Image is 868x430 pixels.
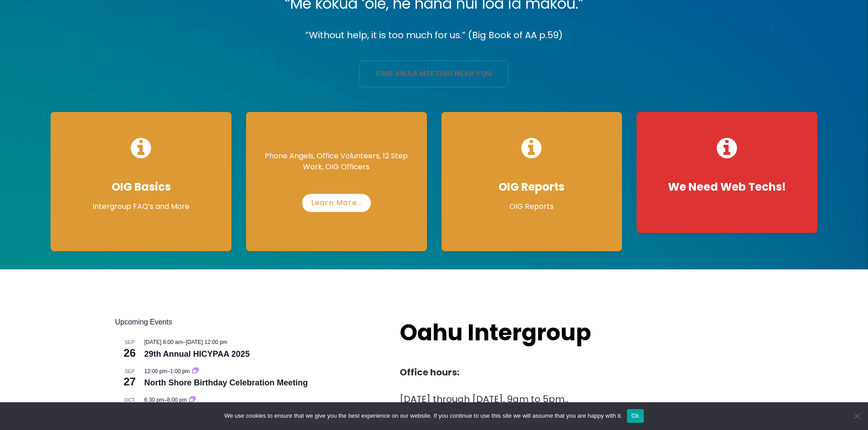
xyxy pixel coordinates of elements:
span: 1:00 pm [170,368,190,374]
h2: Oahu Intergroup [400,317,619,349]
h2: Upcoming Events [115,317,382,328]
a: Learn More… [302,194,371,212]
time: – [144,368,191,374]
span: Oct [115,396,144,404]
span: We use cookies to ensure that we give you the best experience on our website. If you continue to ... [224,411,622,420]
p: OIG Reports [451,201,613,212]
span: 26 [115,345,144,361]
time: – [144,339,227,345]
span: [DATE] 12:00 pm [186,339,227,345]
button: Ok [627,409,644,423]
span: Sep [115,368,144,375]
a: 29th Annual HICYPAA 2025 [144,349,250,359]
h4: OIG Reports [451,180,613,194]
span: 12:00 pm [144,368,167,374]
h4: We Need Web Techs! [646,180,808,194]
p: Phone Angels, Office Volunteers, 12 Step Work, OIG Officers [255,151,418,172]
span: [DATE] 8:00 am [144,339,183,345]
a: North Shore Birthday Celebration Meeting [144,378,308,388]
a: find an aa meeting near you [360,61,508,87]
p: “Without help, it is too much for us.” (Big Book of AA p.59) [43,27,825,43]
strong: Office hours: [400,366,459,379]
span: Sep [115,339,144,346]
span: 6:30 pm [144,397,164,403]
a: Event series: Oahu Intergroup Business Meeting [189,397,195,403]
p: Intergroup FAQ’s and More [60,201,222,212]
span: 27 [115,374,144,390]
a: Event series: North Shore Birthday Celebration Meeting [192,368,199,374]
h4: OIG Basics [60,180,222,194]
span: 8:00 pm [167,397,187,403]
span: No [852,411,861,420]
time: – [144,397,189,403]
